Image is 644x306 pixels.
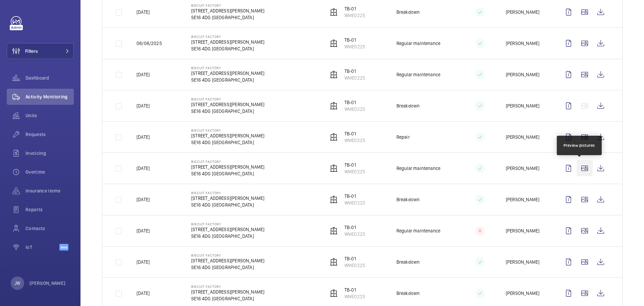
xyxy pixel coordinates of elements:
p: Breakdown [396,290,420,297]
p: [STREET_ADDRESS][PERSON_NAME] [191,70,264,77]
p: [DATE] [137,259,150,265]
span: Invoicing [25,150,74,157]
p: [PERSON_NAME] [506,227,539,234]
p: SE16 4DG [GEOGRAPHIC_DATA] [191,295,264,302]
p: [PERSON_NAME] [506,290,539,297]
img: elevator.svg [330,71,338,79]
p: WME0225 [344,137,365,144]
p: TB-01 [344,193,365,200]
p: WME0225 [344,12,365,19]
p: SE16 4DG [GEOGRAPHIC_DATA] [191,139,264,146]
p: Breakdown [396,102,420,109]
p: WME0225 [344,43,365,50]
img: elevator.svg [330,289,338,297]
p: [DATE] [137,102,150,109]
p: [DATE] [137,165,150,172]
img: elevator.svg [330,102,338,110]
p: Regular maintenance [396,227,440,234]
img: elevator.svg [330,164,338,172]
img: elevator.svg [330,8,338,16]
p: SE16 4DG [GEOGRAPHIC_DATA] [191,233,264,239]
p: [STREET_ADDRESS][PERSON_NAME] [191,7,264,14]
p: Biscuit Factory [191,222,264,226]
p: SE16 4DG [GEOGRAPHIC_DATA] [191,170,264,177]
p: [STREET_ADDRESS][PERSON_NAME] [191,164,264,170]
p: [DATE] [137,71,150,78]
p: [PERSON_NAME] [506,102,539,109]
p: [PERSON_NAME] [30,280,66,287]
p: Biscuit Factory [191,66,264,70]
p: [PERSON_NAME] [506,9,539,15]
p: TB-01 [344,99,365,106]
span: Beta [59,244,68,251]
p: TB-01 [344,224,365,231]
p: Biscuit Factory [191,3,264,7]
span: Insurance items [25,187,74,194]
p: Regular maintenance [396,71,440,78]
p: TB-01 [344,68,365,75]
p: SE16 4DG [GEOGRAPHIC_DATA] [191,45,264,52]
span: Filters [25,48,38,54]
img: elevator.svg [330,258,338,266]
p: SE16 4DG [GEOGRAPHIC_DATA] [191,264,264,271]
p: TB-01 [344,162,365,168]
p: WME0225 [344,231,365,237]
p: SE16 4DG [GEOGRAPHIC_DATA] [191,14,264,21]
p: Biscuit Factory [191,285,264,289]
p: Breakdown [396,259,420,265]
p: [PERSON_NAME] [506,40,539,47]
p: [STREET_ADDRESS][PERSON_NAME] [191,195,264,202]
p: JW [14,280,20,287]
p: WME0225 [344,106,365,113]
p: SE16 4DG [GEOGRAPHIC_DATA] [191,77,264,83]
p: [STREET_ADDRESS][PERSON_NAME] [191,289,264,295]
p: Regular maintenance [396,165,440,172]
p: [STREET_ADDRESS][PERSON_NAME] [191,257,264,264]
p: Biscuit Factory [191,191,264,195]
span: Contacts [25,225,74,232]
p: Breakdown [396,196,420,203]
p: WME0225 [344,168,365,175]
p: SE16 4DG [GEOGRAPHIC_DATA] [191,108,264,115]
span: Requests [25,131,74,138]
p: Biscuit Factory [191,97,264,101]
img: elevator.svg [330,195,338,204]
span: Activity Monitoring [25,93,74,100]
p: [PERSON_NAME] [506,165,539,172]
p: [DATE] [137,290,150,297]
p: [DATE] [137,134,150,140]
p: [PERSON_NAME] [506,134,539,140]
p: Biscuit Factory [191,253,264,257]
span: Reports [25,206,74,213]
p: [DATE] [137,9,150,15]
img: elevator.svg [330,39,338,47]
img: elevator.svg [330,227,338,235]
p: [PERSON_NAME] [506,71,539,78]
p: 08/08/2025 [137,40,162,47]
p: TB-01 [344,5,365,12]
span: Dashboard [25,75,74,81]
p: TB-01 [344,255,365,262]
p: Biscuit Factory [191,35,264,39]
span: Units [25,112,74,119]
p: [STREET_ADDRESS][PERSON_NAME] [191,39,264,45]
span: Overtime [25,169,74,175]
div: Preview pictures [563,142,595,148]
p: Repair [396,134,410,140]
p: WME0225 [344,200,365,206]
p: WME0225 [344,262,365,269]
p: [DATE] [137,196,150,203]
p: Regular maintenance [396,40,440,47]
p: Breakdown [396,9,420,15]
p: [STREET_ADDRESS][PERSON_NAME] [191,226,264,233]
p: WME0225 [344,75,365,81]
p: Biscuit Factory [191,128,264,132]
p: [DATE] [137,227,150,234]
p: [STREET_ADDRESS][PERSON_NAME] [191,132,264,139]
img: elevator.svg [330,133,338,141]
p: [PERSON_NAME] [506,259,539,265]
p: [PERSON_NAME] [506,196,539,203]
p: TB-01 [344,130,365,137]
span: IoT [25,244,59,251]
p: SE16 4DG [GEOGRAPHIC_DATA] [191,202,264,208]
